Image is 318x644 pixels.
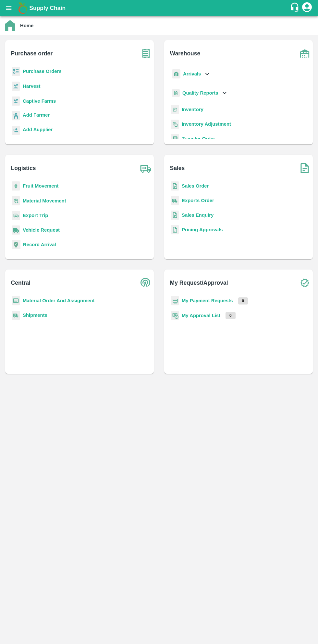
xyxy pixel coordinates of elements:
img: soSales [297,160,313,176]
b: Warehouse [170,49,201,58]
img: fruit [12,181,20,191]
a: Purchase Orders [23,69,62,74]
a: Inventory [182,107,203,112]
div: customer-support [290,2,301,14]
a: Sales Order [182,183,209,189]
b: Central [11,278,31,287]
b: Home [20,23,33,28]
img: logo [16,2,29,15]
img: shipments [171,196,179,205]
img: harvest [12,81,20,91]
b: Add Supplier [23,127,53,132]
img: recordArrival [12,240,20,249]
img: purchase [138,45,154,62]
a: My Payment Requests [182,298,233,303]
b: Quality Reports [182,90,218,96]
b: My Request/Approval [170,278,228,287]
a: My Approval List [182,313,220,318]
a: Export Trip [23,213,48,218]
a: Record Arrival [23,242,56,247]
a: Fruit Movement [23,183,59,189]
img: whInventory [171,105,179,114]
a: Sales Enquiry [182,213,214,218]
img: vehicle [12,225,20,235]
img: truck [138,160,154,176]
img: harvest [12,96,20,106]
a: Add Farmer [23,111,50,120]
img: inventory [171,120,179,129]
b: Add Farmer [23,112,50,118]
a: Add Supplier [23,126,53,135]
img: whTransfer [171,134,179,144]
div: Quality Reports [171,86,228,100]
img: delivery [12,211,20,220]
button: open drawer [1,1,16,16]
img: sales [171,181,179,191]
a: Transfer Order [182,136,215,141]
b: Logistics [11,164,36,173]
img: reciept [12,67,20,76]
img: payment [171,296,179,305]
img: sales [171,211,179,220]
img: sales [171,225,179,235]
b: Supply Chain [29,5,66,11]
img: central [138,275,154,291]
img: qualityReport [172,89,180,97]
b: Arrivals [183,71,201,76]
img: approval [171,311,179,320]
img: home [5,20,15,31]
img: centralMaterial [12,296,20,305]
a: Harvest [23,84,40,89]
p: 0 [226,312,236,319]
a: Supply Chain [29,4,290,13]
img: supplier [12,126,20,135]
img: material [12,196,20,206]
a: Exports Order [182,198,214,203]
img: warehouse [297,45,313,62]
a: Material Movement [23,198,66,203]
a: Material Order And Assignment [23,298,95,303]
a: Pricing Approvals [182,227,223,232]
img: farmer [12,111,20,121]
a: Captive Farms [23,98,56,104]
img: check [297,275,313,291]
a: Shipments [23,313,47,318]
img: whArrival [172,69,180,79]
a: Vehicle Request [23,227,60,233]
div: Arrivals [171,67,211,81]
p: 0 [238,297,248,305]
img: shipments [12,311,20,320]
a: Inventory Adjustment [182,121,231,127]
b: Sales [170,164,185,173]
div: account of current user [301,1,313,15]
b: Purchase order [11,49,53,58]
